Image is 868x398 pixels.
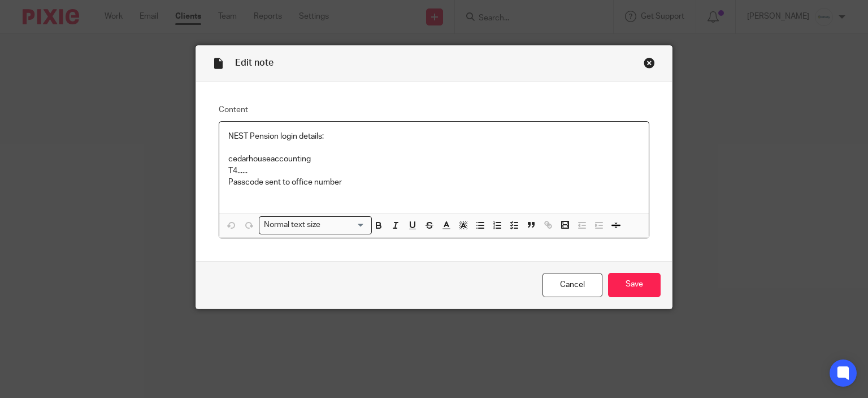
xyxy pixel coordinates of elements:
p: Passcode sent to office number [228,177,640,188]
label: Content [219,104,650,115]
span: Edit note [235,58,274,67]
input: Save [608,273,661,297]
div: Search for option [259,216,372,234]
p: T4...... [228,165,640,177]
a: Cancel [542,273,602,297]
p: cedarhouseaccounting [228,153,640,165]
div: Close this dialog window [644,57,655,69]
p: NEST Pension login details: [228,131,640,142]
input: Search for option [324,219,365,231]
span: Normal text size [262,219,323,231]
